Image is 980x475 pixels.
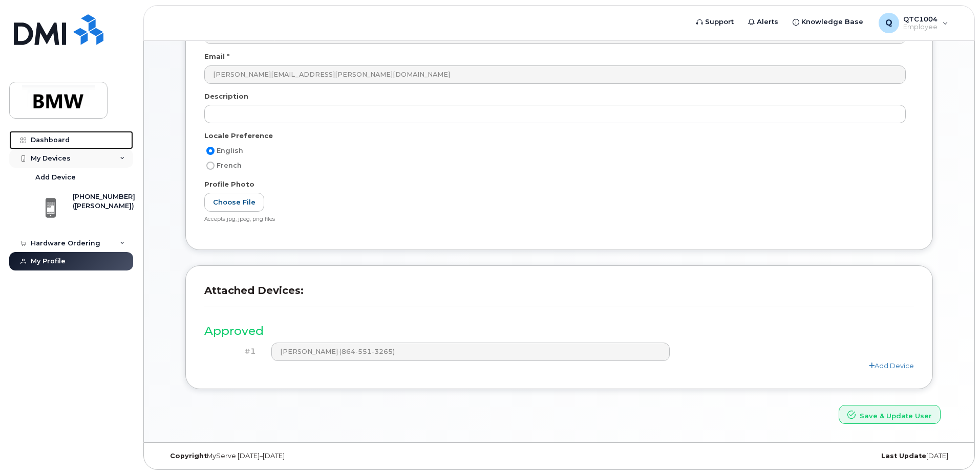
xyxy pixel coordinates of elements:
div: [DATE] [691,452,956,460]
input: English [206,147,215,155]
div: Accepts jpg, jpeg, png files [204,216,906,223]
div: MyServe [DATE]–[DATE] [162,452,427,460]
span: QTC1004 [903,15,938,23]
label: Email * [204,52,229,61]
span: Knowledge Base [801,17,863,27]
label: Locale Preference [204,131,273,141]
div: QTC1004 [871,13,955,33]
label: Description [204,92,248,101]
span: Support [705,17,734,27]
a: Add Device [869,361,914,370]
a: Support [689,12,741,32]
h3: Approved [204,325,914,337]
button: Save & Update User [839,405,941,424]
input: French [206,162,215,170]
label: Choose File [204,193,264,212]
h3: Attached Devices: [204,284,914,306]
span: English [217,147,243,154]
strong: Last Update [881,452,926,460]
span: Employee [903,23,938,31]
span: French [217,162,242,169]
span: Q [885,17,892,29]
a: Knowledge Base [785,12,870,32]
a: Alerts [741,12,785,32]
iframe: Messenger Launcher [935,431,972,467]
h4: #1 [212,347,256,356]
strong: Copyright [170,452,207,460]
span: Alerts [757,17,778,27]
label: Profile Photo [204,179,254,189]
